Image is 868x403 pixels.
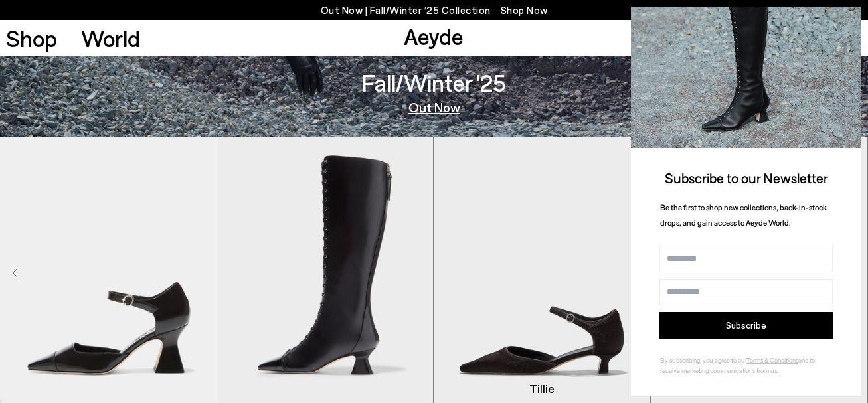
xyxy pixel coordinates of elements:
[12,266,17,282] div: Previous slide
[665,169,828,186] span: Subscribe to our Newsletter
[746,356,798,364] a: Terms & Conditions
[362,71,506,94] h3: Fall/Winter '25
[6,27,57,50] a: Shop
[660,202,827,227] span: Be the first to shop new collections, back-in-stock drops, and gain access to Aeyde World.
[660,356,746,364] span: By subscribing, you agree to our
[81,27,140,50] a: World
[659,312,833,339] button: Subscribe
[404,22,464,50] a: Aeyde
[321,2,548,19] p: Out Now | Fall/Winter ‘25 Collection
[408,100,460,114] a: Out Now
[501,4,548,16] span: Navigate to /collections/new-in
